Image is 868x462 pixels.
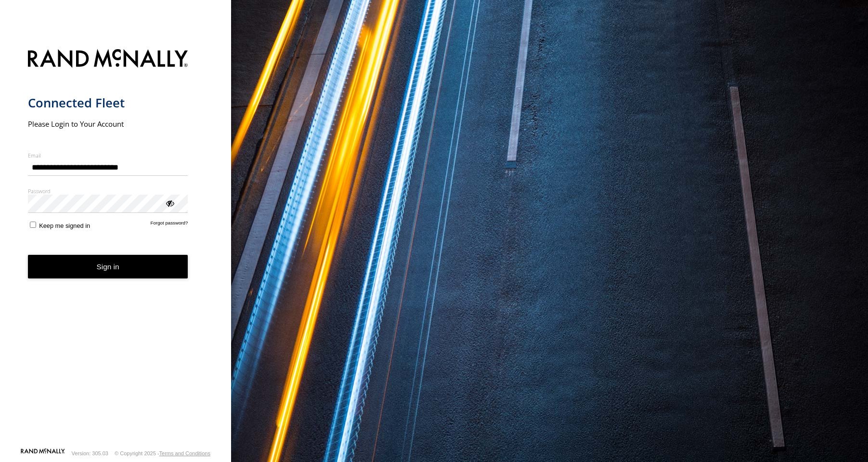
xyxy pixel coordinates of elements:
[39,222,90,229] span: Keep me signed in
[115,450,210,456] div: © Copyright 2025 -
[28,119,188,129] h2: Please Login to Your Account
[28,95,188,111] h1: Connected Fleet
[30,222,36,228] input: Keep me signed in
[28,43,204,448] form: main
[159,450,210,456] a: Terms and Conditions
[151,220,188,229] a: Forgot password?
[28,47,188,72] img: Rand McNally
[72,450,108,456] div: Version: 305.03
[28,187,188,195] label: Password
[21,449,65,458] a: Visit our Website
[28,255,188,278] button: Sign in
[28,152,188,159] label: Email
[165,198,174,208] div: ViewPassword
